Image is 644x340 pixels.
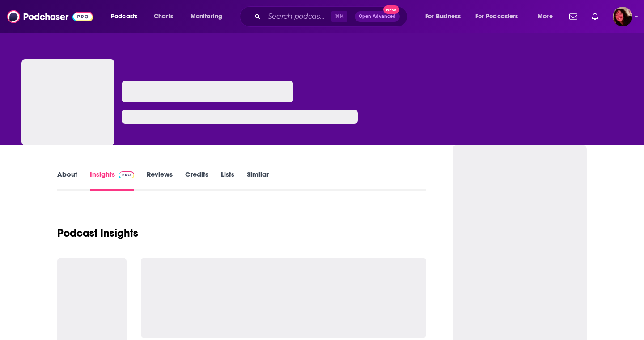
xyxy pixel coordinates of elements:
a: Reviews [147,170,173,191]
span: More [538,10,553,23]
button: open menu [531,9,564,24]
a: Lists [221,170,234,191]
button: Show profile menu [613,7,632,26]
span: Podcasts [111,10,137,23]
input: Search podcasts, credits, & more... [264,9,331,24]
img: Podchaser - Follow, Share and Rate Podcasts [7,8,93,25]
span: For Business [425,10,461,23]
img: Podchaser Pro [119,171,134,178]
button: open menu [419,9,472,24]
h1: Podcast Insights [57,226,138,240]
span: For Podcasters [475,10,518,23]
span: Monitoring [191,10,222,23]
button: Open AdvancedNew [355,11,400,22]
span: Open Advanced [359,14,396,19]
button: open menu [470,9,531,24]
a: About [57,170,77,191]
a: Show notifications dropdown [588,9,602,24]
a: InsightsPodchaser Pro [90,170,134,191]
button: open menu [184,9,234,24]
a: Show notifications dropdown [566,9,581,24]
img: User Profile [613,7,632,26]
span: New [383,5,399,14]
a: Charts [148,9,178,24]
a: Credits [185,170,208,191]
span: ⌘ K [331,11,347,22]
button: open menu [105,9,149,24]
span: Logged in as Kathryn-Musilek [613,7,632,26]
a: Similar [247,170,269,191]
span: Charts [154,10,173,23]
div: Search podcasts, credits, & more... [248,6,416,27]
